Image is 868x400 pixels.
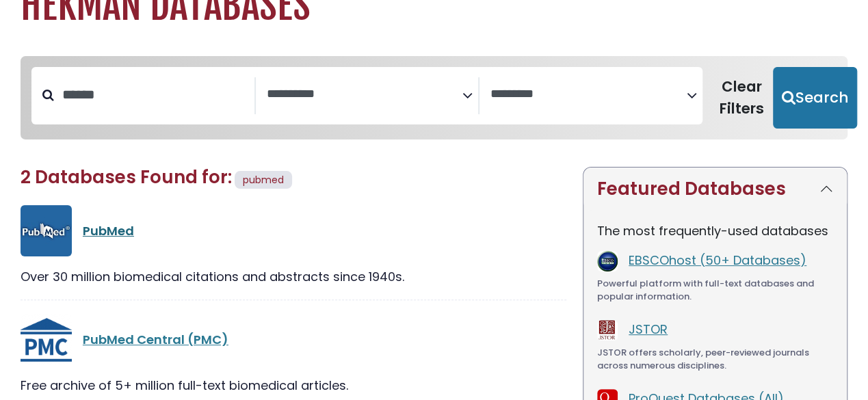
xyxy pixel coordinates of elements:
a: PubMed [83,222,134,239]
button: Submit for Search Results [773,67,857,129]
nav: Search filters [21,56,847,139]
a: EBSCOhost (50+ Databases) [629,252,806,269]
input: Search database by title or keyword [54,83,254,106]
div: Over 30 million biomedical citations and abstracts since 1940s. [21,267,566,286]
span: pubmed [243,173,284,187]
div: JSTOR offers scholarly, peer-reviewed journals across numerous disciplines. [597,346,833,373]
p: The most frequently-used databases [597,222,833,240]
textarea: Search [267,88,463,102]
button: Featured Databases [583,168,847,211]
span: 2 Databases Found for: [21,165,232,189]
div: Powerful platform with full-text databases and popular information. [597,277,833,304]
a: JSTOR [629,321,668,338]
a: PubMed Central (PMC) [83,331,228,348]
button: Clear Filters [711,67,773,129]
textarea: Search [490,88,687,102]
div: Free archive of 5+ million full-text biomedical articles. [21,376,566,395]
